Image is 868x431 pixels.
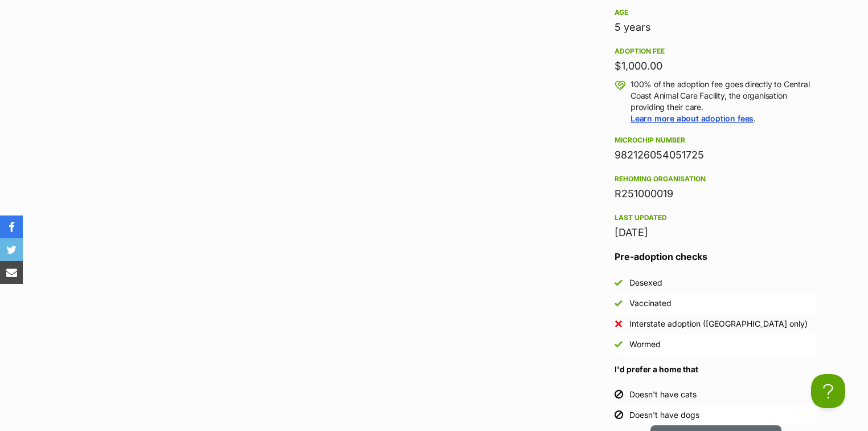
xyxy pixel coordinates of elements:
[629,389,697,400] div: Doesn't have cats
[615,320,623,328] img: No
[629,339,661,350] div: Wormed
[630,113,754,123] a: Learn more about adoption fees
[615,279,623,287] img: Yes
[629,298,672,309] div: Vaccinated
[615,186,817,202] div: R251000019
[615,147,817,163] div: 982126054051725
[615,340,623,348] img: Yes
[615,225,817,241] div: [DATE]
[615,8,817,17] div: Age
[629,277,662,288] div: Desexed
[629,409,699,421] div: Doesn't have dogs
[629,318,808,330] div: Interstate adoption ([GEOGRAPHIC_DATA] only)
[615,19,817,35] div: 5 years
[615,47,817,56] div: Adoption fee
[615,250,817,263] h3: Pre-adoption checks
[615,364,817,375] h4: I'd prefer a home that
[630,79,817,124] p: 100% of the adoption fee goes directly to Central Coast Animal Care Facility, the organisation pr...
[615,299,623,307] img: Yes
[615,58,817,74] div: $1,000.00
[615,174,817,184] div: Rehoming organisation
[811,374,845,408] iframe: Help Scout Beacon - Open
[615,213,817,222] div: Last updated
[615,136,817,145] div: Microchip number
